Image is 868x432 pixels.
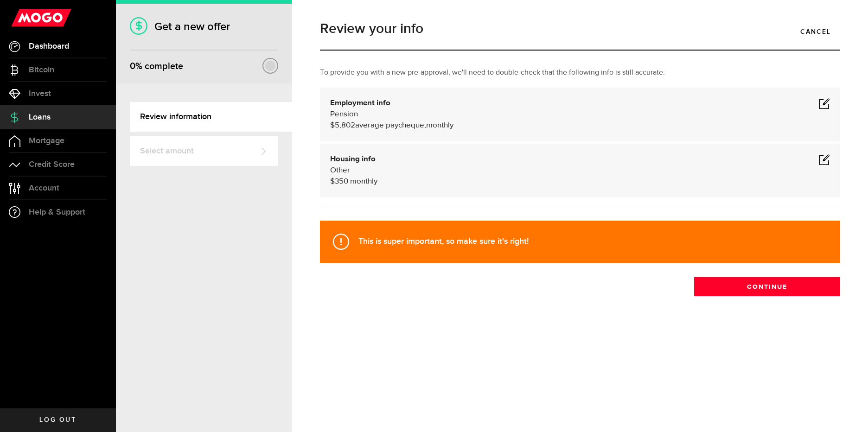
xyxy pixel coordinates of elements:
[130,136,278,166] a: Select amount
[791,22,840,41] a: Cancel
[29,113,51,121] span: Loans
[29,89,51,98] span: Invest
[330,178,335,185] span: $
[130,61,135,72] span: 0
[330,99,390,107] b: Employment info
[358,236,529,246] strong: This is super important, so make sure it's right!
[330,121,355,129] span: $5,802
[355,121,426,129] span: average paycheque,
[130,102,292,132] a: Review information
[330,155,376,163] b: Housing info
[29,66,54,74] span: Bitcoin
[130,58,183,75] div: % complete
[694,277,840,296] button: Continue
[335,178,348,185] span: 350
[29,160,75,169] span: Credit Score
[7,4,35,32] button: Open LiveChat chat widget
[29,137,64,145] span: Mortgage
[350,178,377,185] span: monthly
[39,417,76,423] span: Log out
[330,110,358,118] span: Pension
[330,166,350,174] span: Other
[320,67,840,78] p: To provide you with a new pre-approval, we'll need to double-check that the following info is sti...
[29,208,85,216] span: Help & Support
[130,20,278,33] h1: Get a new offer
[320,22,840,36] h1: Review your info
[426,121,453,129] span: monthly
[29,42,69,51] span: Dashboard
[29,184,59,192] span: Account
